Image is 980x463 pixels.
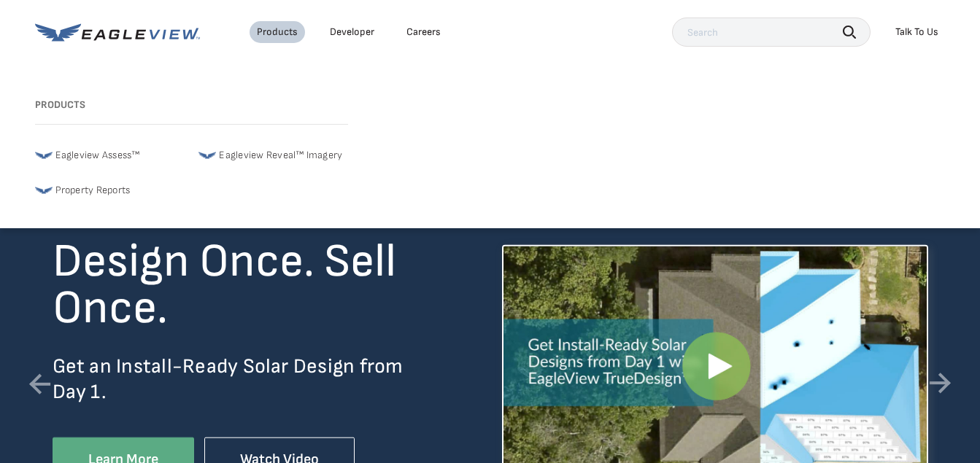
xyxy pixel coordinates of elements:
[35,182,185,199] a: Property Reports
[35,147,185,164] a: Eagleview Assess™
[330,26,374,39] a: Developer
[35,147,53,164] img: favicon-32x32-1.png
[895,26,938,39] div: Talk To Us
[53,238,479,332] h2: Design Once. Sell Once.
[55,182,131,199] span: Property Reports
[198,147,216,164] img: favicon-32x32-1.png
[198,147,348,164] a: Eagleview Reveal™ Imagery
[35,182,53,199] img: favicon-32x32-1.png
[53,354,417,427] p: Get an Install-Ready Solar Design from Day 1.
[406,26,441,39] div: Careers
[219,147,342,164] span: Eagleview Reveal™ Imagery
[55,147,140,164] span: Eagleview Assess™
[672,17,871,47] input: Search
[257,26,298,39] div: Products
[35,99,349,112] h3: Products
